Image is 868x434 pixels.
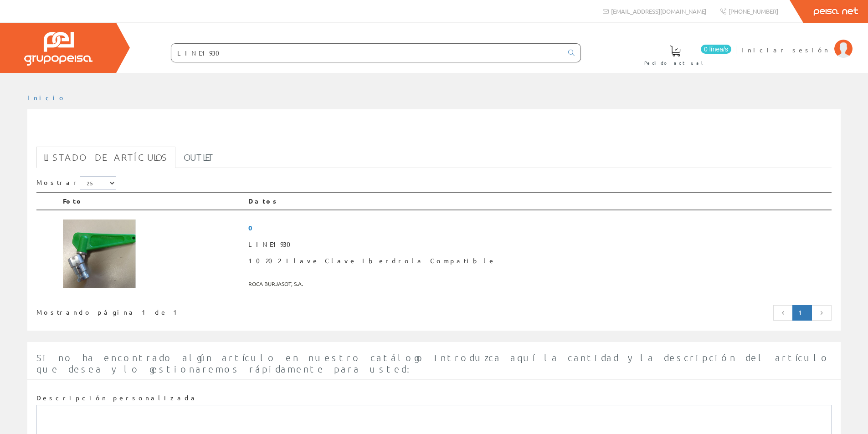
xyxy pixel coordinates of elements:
img: Foto artículo 10202 Llave Clave Iberdrola Compatible (160.40925266904x150) [63,220,136,288]
label: Descripción personalizada [36,393,198,403]
a: Iniciar sesión [741,38,853,46]
select: Mostrar [80,176,116,190]
div: Mostrando página 1 de 1 [36,304,360,317]
a: Página actual [792,305,812,321]
span: 10202 Llave Clave Iberdrola Compatible [248,253,828,269]
th: Datos [245,193,832,210]
span: [PHONE_NUMBER] [729,7,778,15]
a: Página siguiente [812,305,832,321]
span: LINE1930 [248,236,828,253]
span: Si no ha encontrado algún artículo en nuestro catálogo introduzca aquí la cantidad y la descripci... [36,352,830,374]
a: Outlet [176,147,221,168]
input: Buscar ... [171,44,563,62]
label: Mostrar [36,176,116,190]
a: Página anterior [773,305,793,321]
a: Listado de artículos [36,147,175,168]
span: ROCA BURJASOT, S.A. [248,276,828,291]
span: [EMAIL_ADDRESS][DOMAIN_NAME] [611,7,706,15]
th: Foto [59,193,245,210]
h1: LINE1930 [36,124,832,142]
span: Pedido actual [644,58,706,67]
span: 0 [248,220,828,236]
img: Grupo Peisa [24,32,92,66]
a: Inicio [27,93,66,102]
span: 0 línea/s [701,45,731,54]
span: Iniciar sesión [741,45,830,54]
